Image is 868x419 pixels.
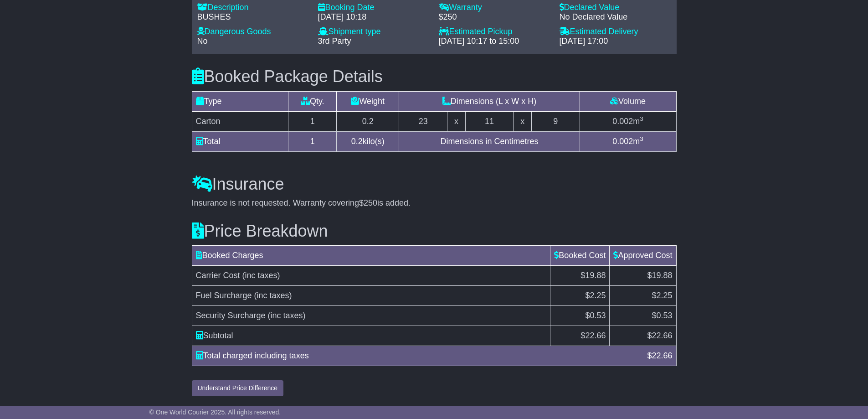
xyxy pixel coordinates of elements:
span: $2.25 [585,291,606,300]
div: $250 [439,12,550,22]
span: (inc taxes) [254,291,292,300]
div: BUSHES [197,12,309,22]
div: [DATE] 10:18 [318,12,430,22]
sup: 3 [640,135,643,142]
button: Understand Price Difference [192,380,284,396]
span: $0.53 [652,311,672,320]
div: Estimated Pickup [439,27,550,37]
div: Warranty [439,3,550,13]
div: Dangerous Goods [197,27,309,37]
span: 22.66 [652,331,672,340]
td: Dimensions in Centimetres [399,131,580,151]
span: $2.25 [652,291,672,300]
td: Qty. [288,91,337,111]
span: 0.002 [612,137,633,146]
td: Volume [580,91,676,111]
td: Weight [337,91,399,111]
div: Description [197,3,309,13]
div: [DATE] 10:17 to 15:00 [439,36,550,47]
td: $ [610,326,676,346]
td: m [580,131,676,151]
div: Total charged including taxes [191,350,643,362]
td: 1 [288,111,337,131]
td: x [447,111,465,131]
span: 0.002 [612,117,633,126]
span: 22.66 [585,331,606,340]
span: $250 [359,198,377,207]
td: Subtotal [192,326,550,346]
span: $19.88 [580,271,606,280]
div: Shipment type [318,27,430,37]
td: m [580,111,676,131]
span: Security Surcharge [196,311,266,320]
span: Carrier Cost [196,271,240,280]
td: Carton [192,111,288,131]
h3: Booked Package Details [192,67,677,86]
div: Booking Date [318,3,430,13]
span: © One World Courier 2025. All rights reserved. [149,409,281,416]
td: Booked Cost [550,246,610,266]
span: 0.2 [351,137,363,146]
span: $0.53 [585,311,606,320]
td: Dimensions (L x W x H) [399,91,580,111]
div: Estimated Delivery [560,27,671,37]
td: 1 [288,131,337,151]
td: kilo(s) [337,131,399,151]
span: (inc taxes) [242,271,280,280]
div: Insurance is not requested. Warranty covering is added. [192,198,677,208]
td: Total [192,131,288,151]
td: 11 [465,111,514,131]
td: 23 [399,111,447,131]
td: $ [550,326,610,346]
div: $ [642,350,677,362]
h3: Insurance [192,175,677,193]
td: Approved Cost [610,246,676,266]
td: Booked Charges [192,246,550,266]
td: x [514,111,531,131]
span: $19.88 [647,271,672,280]
span: 22.66 [652,351,672,360]
div: No Declared Value [560,12,671,22]
td: Type [192,91,288,111]
span: No [197,36,208,46]
td: 9 [531,111,580,131]
span: Fuel Surcharge [196,291,252,300]
h3: Price Breakdown [192,222,677,240]
span: (inc taxes) [268,311,306,320]
span: 3rd Party [318,36,351,46]
div: [DATE] 17:00 [560,36,671,47]
td: 0.2 [337,111,399,131]
sup: 3 [640,115,643,122]
div: Declared Value [560,3,671,13]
